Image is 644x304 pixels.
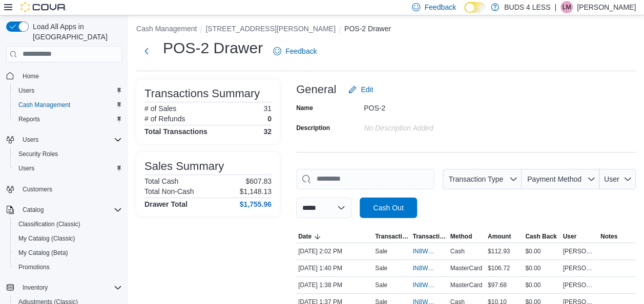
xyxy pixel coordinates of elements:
p: Sale [375,247,387,255]
span: Transaction Type [375,232,408,241]
button: Users [2,133,126,147]
span: MasterCard [450,264,483,272]
button: Edit [344,79,377,100]
a: Home [18,70,43,82]
span: $97.68 [488,281,507,289]
span: LM [563,1,571,13]
a: My Catalog (Classic) [14,232,79,245]
span: Reports [14,113,122,125]
p: $607.83 [245,177,272,185]
div: Lauren Mallett [560,1,573,13]
div: $0.00 [523,279,560,291]
input: Dark Mode [464,2,486,13]
h3: Transactions Summary [144,88,260,100]
span: $112.93 [488,247,510,255]
button: Reports [10,112,126,126]
span: Inventory [23,284,48,292]
button: Customers [2,182,126,197]
span: Payment Method [527,175,581,183]
button: Users [10,83,126,98]
button: Cash Management [10,98,126,112]
a: Customers [18,183,56,196]
button: Users [10,161,126,176]
button: Date [296,230,373,243]
a: Promotions [14,261,54,273]
div: $0.00 [523,262,560,274]
button: IN8W07-746047 [412,262,446,274]
button: Home [2,69,126,83]
button: Transaction Type [443,169,522,189]
span: MasterCard [450,281,483,289]
p: Sale [375,264,387,272]
span: Cash [450,247,465,255]
span: Home [23,72,39,80]
span: Users [14,162,122,175]
p: BUDS 4 LESS [504,1,550,13]
h1: POS-2 Drawer [163,38,263,58]
button: Notes [598,230,636,243]
button: Users [18,134,43,146]
a: Reports [14,113,44,125]
a: My Catalog (Beta) [14,247,72,259]
span: Reports [18,115,40,123]
p: Sale [375,281,387,289]
a: Users [14,162,38,175]
span: Classification (Classic) [14,218,122,230]
span: [PERSON_NAME] [563,281,596,289]
p: | [554,1,556,13]
button: Payment Method [522,169,599,189]
button: IN8W07-746042 [412,279,446,291]
span: Notes [600,232,617,241]
h4: 32 [263,127,272,136]
h3: General [296,83,336,96]
button: Cash Back [523,230,560,243]
div: [DATE] 1:38 PM [296,279,373,291]
span: My Catalog (Beta) [14,247,122,259]
h6: Total Cash [144,177,178,185]
button: Amount [486,230,523,243]
p: 31 [263,104,272,113]
div: POS-2 [364,100,501,112]
span: Customers [18,183,122,196]
span: Users [23,136,38,144]
span: Users [18,134,122,146]
a: Classification (Classic) [14,218,85,230]
a: Cash Management [14,99,74,111]
button: User [599,169,636,189]
span: Dark Mode [464,13,465,13]
span: Cash Back [525,232,556,241]
a: Users [14,84,38,97]
p: $1,148.13 [240,187,272,196]
a: Feedback [269,41,321,61]
input: This is a search bar. As you type, the results lower in the page will automatically filter. [296,169,434,189]
button: Cash Out [360,198,417,218]
button: Catalog [18,204,48,216]
span: My Catalog (Classic) [18,234,75,243]
button: Transaction Type [373,230,410,243]
span: Customers [23,185,52,193]
p: [PERSON_NAME] [577,1,636,13]
button: Method [448,230,486,243]
span: Catalog [18,204,122,216]
span: Feedback [424,2,455,12]
span: Cash Management [18,101,70,109]
span: User [563,232,576,241]
span: Method [450,232,472,241]
span: Users [14,84,122,97]
a: Security Roles [14,148,62,160]
img: Cova [20,2,67,12]
span: [PERSON_NAME] [563,247,596,255]
span: Load All Apps in [GEOGRAPHIC_DATA] [29,21,122,42]
label: Description [296,124,330,132]
button: Inventory [18,281,52,294]
button: Cash Management [136,25,197,33]
span: [PERSON_NAME] [563,264,596,272]
div: [DATE] 1:40 PM [296,262,373,274]
span: IN8W07-746093 [412,247,435,255]
div: $0.00 [523,245,560,257]
span: Security Roles [14,148,122,160]
h4: $1,755.96 [240,200,272,208]
button: My Catalog (Classic) [10,231,126,246]
label: Name [296,104,313,112]
span: Catalog [23,206,44,214]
